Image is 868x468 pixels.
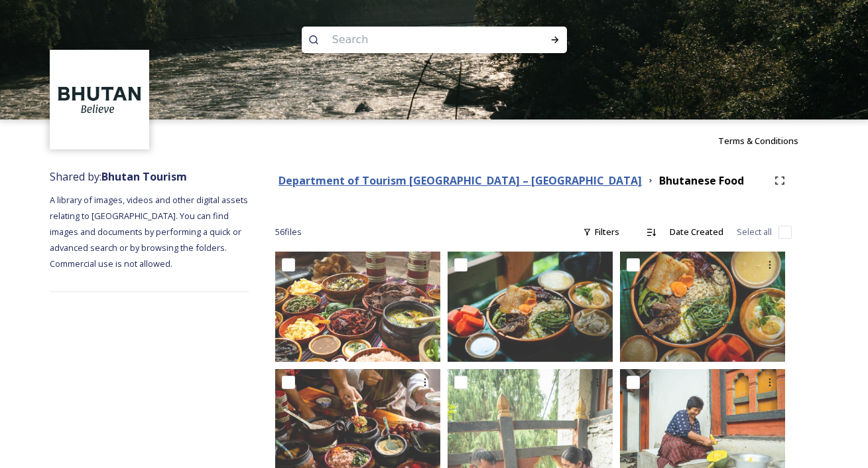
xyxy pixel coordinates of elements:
span: Select all [737,226,772,238]
input: Search [326,25,507,54]
a: Terms & Conditions [718,133,818,149]
strong: Department of Tourism [GEOGRAPHIC_DATA] – [GEOGRAPHIC_DATA] [279,173,642,188]
strong: Bhutanese Food [659,173,744,188]
span: 56 file s [275,226,302,238]
span: A library of images, videos and other digital assets relating to [GEOGRAPHIC_DATA]. You can find ... [50,194,250,270]
img: Mongar and Dametshi 110723 by Amp Sripimanwat-540.jpg [620,252,785,362]
img: BT_Logo_BB_Lockup_CMYK_High%2520Res.jpg [52,52,148,148]
img: Mongar and Dametshi 110723 by Amp Sripimanwat-550.jpg [448,252,613,362]
div: Filters [576,219,626,245]
img: Bumdeling 090723 by Amp Sripimanwat-130.jpg [275,252,440,362]
span: Shared by: [50,169,187,184]
span: Terms & Conditions [718,135,798,147]
strong: Bhutan Tourism [101,169,187,184]
div: Date Created [663,219,730,245]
